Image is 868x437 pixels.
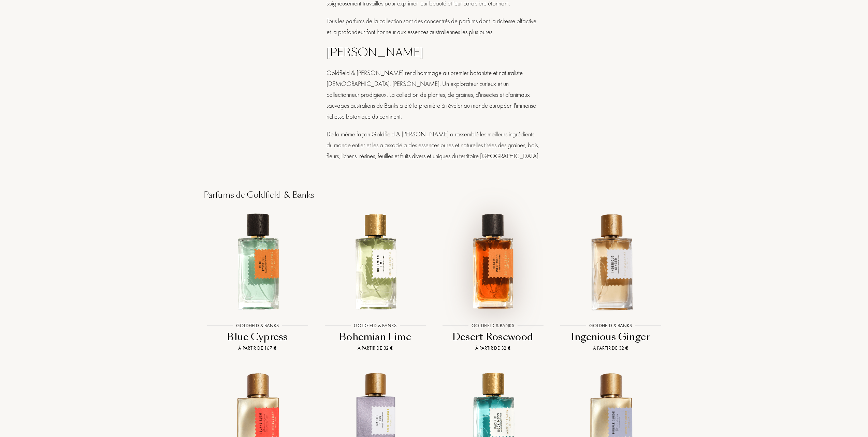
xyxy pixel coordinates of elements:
[554,345,667,352] div: À partir de 32 €
[327,44,541,61] div: [PERSON_NAME]
[316,201,434,360] a: Bohemian Lime Goldfield BanksGoldfield & BanksBohemian LimeÀ partir de 32 €
[327,129,541,162] div: De la même façon Goldfield & [PERSON_NAME] a rassemblé les meilleurs ingrédients du monde entier ...
[468,322,517,329] div: Goldfield & Banks
[327,67,541,122] div: Goldfield & [PERSON_NAME] rend hommage au premier botaniste et naturaliste [DEMOGRAPHIC_DATA], [P...
[440,209,546,315] img: Desert Rosewood Goldfield Banks
[554,330,667,344] div: Ingenious Ginger
[437,330,549,344] div: Desert Rosewood
[201,345,314,352] div: À partir de 167 €
[319,330,431,344] div: Bohemian Lime
[558,209,664,315] img: Ingenious Ginger Goldfield Banks
[199,201,316,360] a: Blue Cypress Goldfield BanksGoldfield & BanksBlue CypressÀ partir de 167 €
[437,345,549,352] div: À partir de 32 €
[434,201,552,360] a: Desert Rosewood Goldfield BanksGoldfield & BanksDesert RosewoodÀ partir de 32 €
[319,345,431,352] div: À partir de 32 €
[233,322,282,329] div: Goldfield & Banks
[322,209,428,315] img: Bohemian Lime Goldfield Banks
[552,201,669,360] a: Ingenious Ginger Goldfield BanksGoldfield & BanksIngenious GingerÀ partir de 32 €
[350,322,400,329] div: Goldfield & Banks
[201,330,314,344] div: Blue Cypress
[199,189,669,201] div: Parfums de Goldfield & Banks
[586,322,635,329] div: Goldfield & Banks
[204,209,310,315] img: Blue Cypress Goldfield Banks
[327,16,541,37] div: Tous les parfums de la collection sont des concentrés de parfums dont la richesse olfactive et la...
